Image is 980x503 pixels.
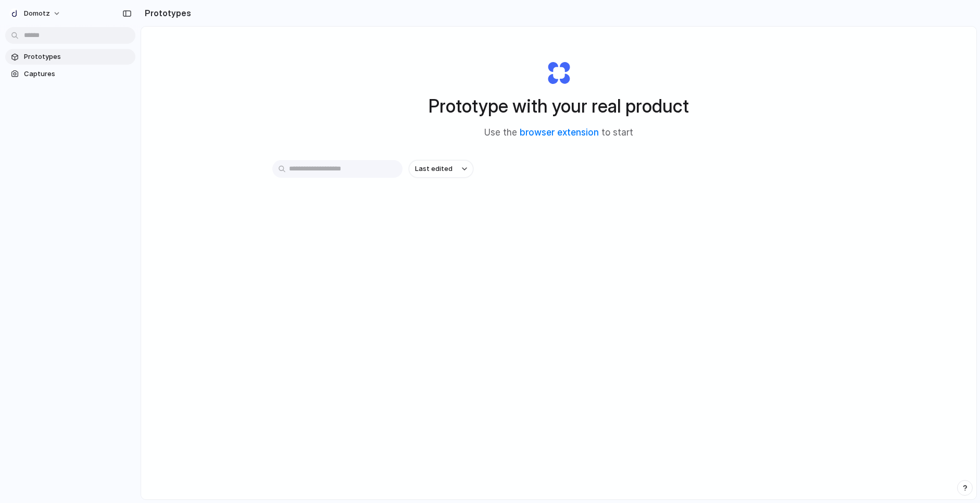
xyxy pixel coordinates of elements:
button: Last edited [409,160,473,178]
span: Last edited [415,164,453,174]
a: browser extension [520,127,599,138]
span: Domotz [24,8,50,19]
span: Use the to start [484,126,633,140]
button: Domotz [5,5,66,22]
span: Captures [24,69,131,79]
h1: Prototype with your real product [429,92,689,120]
span: Prototypes [24,52,131,62]
a: Captures [5,66,135,82]
a: Prototypes [5,49,135,65]
h2: Prototypes [141,7,191,19]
